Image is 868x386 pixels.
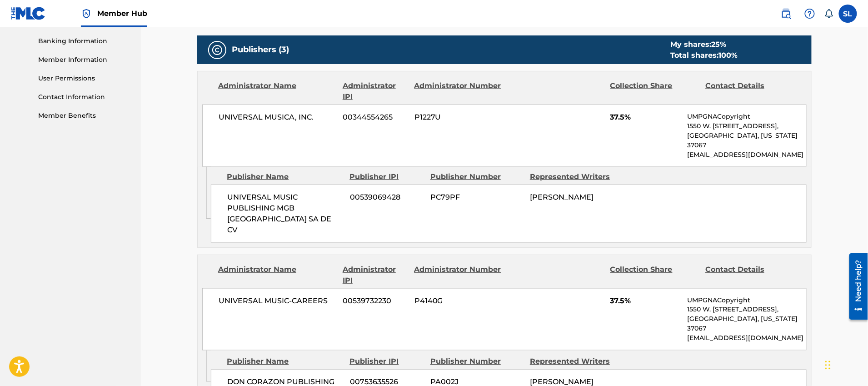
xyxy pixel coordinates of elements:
[38,74,130,83] a: User Permissions
[705,80,793,102] div: Contact Details
[781,8,792,19] img: search
[349,171,424,182] div: Publisher IPI
[227,171,343,182] div: Publisher Name
[38,55,130,65] a: Member Information
[81,8,92,19] img: Top Rightsholder
[38,36,130,46] a: Banking Information
[350,192,424,203] span: 00539069428
[38,111,130,120] a: Member Benefits
[839,5,857,23] div: User Menu
[711,40,726,49] span: 25 %
[349,356,424,367] div: Publisher IPI
[705,264,793,286] div: Contact Details
[97,8,147,19] span: Member Hub
[801,5,819,23] div: Help
[430,356,523,367] div: Publisher Number
[823,342,868,386] div: Widget de chat
[343,264,407,286] div: Administrator IPI
[843,250,868,323] iframe: Resource Center
[610,264,698,286] div: Collection Share
[688,296,806,305] p: UMPGNACopyright
[670,50,738,61] div: Total shares:
[218,80,336,102] div: Administrator Name
[688,121,806,131] p: 1550 W. [STREET_ADDRESS],
[823,342,868,386] iframe: Chat Widget
[343,296,408,306] span: 00539732230
[530,193,594,201] span: [PERSON_NAME]
[227,192,343,236] span: UNIVERSAL MUSIC PUBLISHING MGB [GEOGRAPHIC_DATA] SA DE CV
[688,305,806,315] p: 1550 W. [STREET_ADDRESS],
[825,351,831,379] div: Arrastrar
[688,150,806,160] p: [EMAIL_ADDRESS][DOMAIN_NAME]
[688,131,806,150] p: [GEOGRAPHIC_DATA], [US_STATE] 37067
[688,334,806,343] p: [EMAIL_ADDRESS][DOMAIN_NAME]
[688,112,806,121] p: UMPGNACopyright
[804,8,815,19] img: help
[430,171,523,182] div: Publisher Number
[219,112,336,123] span: UNIVERSAL MUSICA, INC.
[218,264,336,286] div: Administrator Name
[824,9,833,18] div: Notifications
[219,296,336,306] span: UNIVERSAL MUSIC-CAREERS
[530,171,623,182] div: Represented Writers
[232,45,289,55] h5: Publishers (3)
[212,45,223,55] img: Publishers
[343,112,408,123] span: 00344554265
[430,192,523,203] span: PC79PF
[343,80,407,102] div: Administrator IPI
[11,7,46,20] img: MLC Logo
[777,5,795,23] a: Public Search
[530,356,623,367] div: Represented Writers
[718,51,738,60] span: 100 %
[610,296,681,306] span: 37.5%
[610,112,681,123] span: 37.5%
[610,80,698,102] div: Collection Share
[414,80,502,102] div: Administrator Number
[414,296,503,306] span: P4140G
[670,39,738,50] div: My shares:
[414,264,502,286] div: Administrator Number
[688,315,806,334] p: [GEOGRAPHIC_DATA], [US_STATE] 37067
[414,112,503,123] span: P1227U
[38,92,130,102] a: Contact Information
[227,356,343,367] div: Publisher Name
